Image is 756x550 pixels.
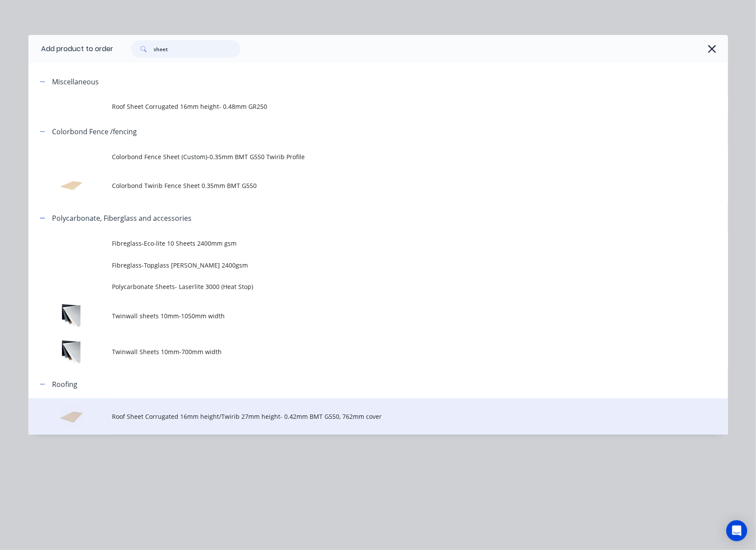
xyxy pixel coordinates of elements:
div: Colorbond Fence /fencing [52,126,137,137]
div: Roofing [52,379,78,390]
span: Colorbond Fence Sheet (Custom)-0.35mm BMT G550 Twirib Profile [112,152,605,161]
span: Twinwall Sheets 10mm-700mm width [112,347,605,356]
div: Add product to order [28,35,114,63]
span: Roof Sheet Corrugated 16mm height- 0.48mm GR250 [112,102,605,111]
span: Colorbond Twirib Fence Sheet 0.35mm BMT G550 [112,181,605,190]
div: Open Intercom Messenger [726,520,747,541]
div: Miscellaneous [52,77,99,87]
div: Polycarbonate, Fiberglass and accessories [52,213,192,223]
span: Fibreglass-Topglass [PERSON_NAME] 2400gsm [112,261,605,270]
input: Search... [154,40,240,58]
span: Fibreglass-Eco-lite 10 Sheets 2400mm gsm [112,239,605,248]
span: Polycarbonate Sheets- Laserlite 3000 (Heat Stop) [112,282,605,291]
span: Twinwall sheets 10mm-1050mm width [112,311,605,320]
span: Roof Sheet Corrugated 16mm height/Twirib 27mm height- 0.42mm BMT G550, 762mm cover [112,412,605,421]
